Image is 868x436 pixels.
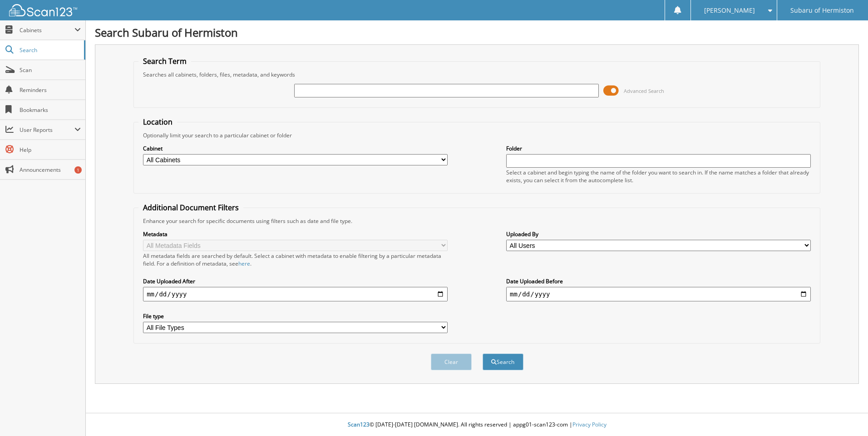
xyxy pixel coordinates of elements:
span: Cabinets [20,26,74,34]
legend: Search Term [138,56,191,66]
input: start [143,287,448,301]
span: Search [20,46,79,54]
span: Advanced Search [624,87,664,94]
div: Select a cabinet and begin typing the name of the folder you want to search in. If the name match... [506,169,811,184]
span: Announcements [20,166,81,174]
div: Optionally limit your search to a particular cabinet or folder [138,131,815,139]
div: Enhance your search for specific documents using filters such as date and file type. [138,217,815,225]
a: here [238,260,250,267]
label: Date Uploaded Before [506,277,811,285]
span: User Reports [20,126,74,134]
span: Reminders [20,86,81,94]
a: Privacy Policy [572,421,607,428]
label: Uploaded By [506,230,811,238]
div: © [DATE]-[DATE] [DOMAIN_NAME]. All rights reserved | appg01-scan123-com | [86,414,868,436]
button: Search [483,354,523,370]
span: [PERSON_NAME] [704,8,755,13]
input: end [506,287,811,301]
span: Subaru of Hermiston [790,8,854,13]
img: scan123-logo-white.svg [9,4,77,16]
label: Folder [506,145,811,152]
label: Cabinet [143,145,448,152]
label: File type [143,312,448,320]
div: Searches all cabinets, folders, files, metadata, and keywords [138,71,815,78]
legend: Location [138,117,177,127]
button: Clear [431,354,472,370]
span: Help [20,146,81,154]
h1: Search Subaru of Hermiston [95,25,859,40]
div: 1 [74,166,82,174]
div: All metadata fields are searched by default. Select a cabinet with metadata to enable filtering b... [143,252,448,267]
label: Metadata [143,230,448,238]
span: Scan [20,66,81,74]
span: Bookmarks [20,106,81,114]
label: Date Uploaded After [143,277,448,285]
legend: Additional Document Filters [138,203,243,213]
span: Scan123 [348,421,370,428]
